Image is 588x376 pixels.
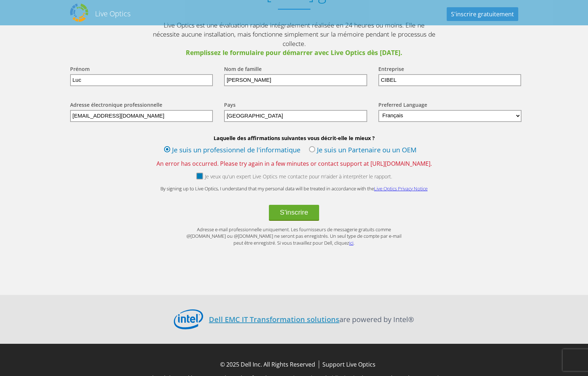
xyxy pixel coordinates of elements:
[95,9,130,18] h2: Live Optics
[70,4,88,22] img: Dell Dpack
[224,110,367,122] input: Start typing to search for a country
[209,314,339,324] a: Dell EMC IT Transformation solutions
[150,185,439,192] p: By signing up to Live Optics, I understand that my personal data will be treated in accordance wi...
[164,145,300,156] label: Je suis un professionnel de l'informatique
[70,66,90,74] label: Prénom
[63,135,525,141] b: Laquelle des affirmations suivantes vous décrit-elle le mieux ?
[196,173,392,182] label: Je veux qu'un expert Live Optics me contacte pour m'aider à interpréter le rapport.
[150,21,439,58] p: Live Optics est une évaluation rapide intégralement réalisée en 24 heures ou moins. Elle ne néces...
[150,48,439,58] span: Remplissez le formulaire pour démarrer avec Live Optics dès [DATE].
[186,226,403,246] p: Adresse e-mail professionnelle uniquement. Les fournisseurs de messagerie gratuits comme @[DOMAIN...
[378,66,404,74] label: Entreprise
[349,240,353,246] a: ici
[70,101,162,110] label: Adresse électronique professionnelle
[224,66,262,74] label: Nom de famille
[174,309,203,329] img: Intel Logo
[378,101,427,110] label: Preferred Language
[218,360,319,368] li: © 2025 Dell Inc. All Rights Reserved
[374,185,428,192] a: Live Optics Privacy Notice
[209,314,414,325] p: are powered by Intel®
[309,145,417,156] label: Je suis un Partenaire ou un OEM
[63,160,525,168] span: An error has occurred. Please try again in a few minutes or contact support at [URL][DOMAIN_NAME].
[269,205,319,221] button: S'inscrire
[447,7,518,21] a: S'inscrire gratuitement
[322,360,375,368] a: Support Live Optics
[224,101,236,110] label: Pays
